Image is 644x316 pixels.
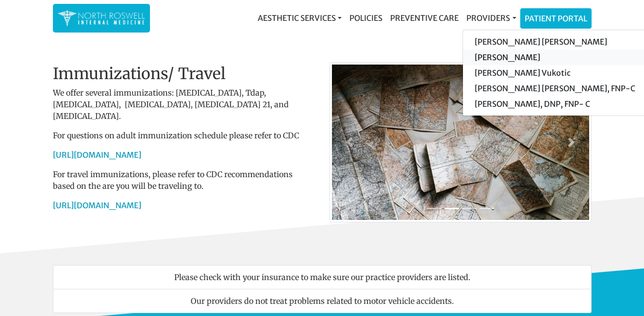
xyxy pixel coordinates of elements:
p: We offer several immunizations: [MEDICAL_DATA], Tdap, [MEDICAL_DATA], [MEDICAL_DATA], [MEDICAL_DA... [53,87,315,122]
a: Patient Portal [521,9,591,28]
a: Preventive Care [386,8,462,28]
p: For questions on adult immunization schedule please refer to CDC [53,130,315,141]
a: Providers [462,8,520,28]
img: North Roswell Internal Medicine [58,9,145,28]
li: Our providers do not treat problems related to motor vehicle accidents. [53,289,592,313]
a: [URL][DOMAIN_NAME] [53,150,141,160]
p: For travel immunizations, please refer to CDC recommendations based on the are you will be travel... [53,168,315,192]
a: Aesthetic Services [254,8,346,28]
li: Please check with your insurance to make sure our practice providers are listed. [53,265,592,289]
a: Policies [346,8,386,28]
h2: Immunizations/ Travel [53,65,315,83]
a: [URL][DOMAIN_NAME] [53,200,141,210]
